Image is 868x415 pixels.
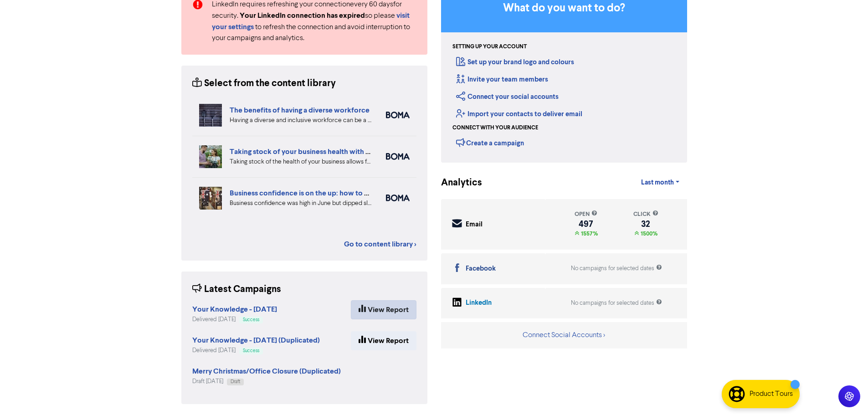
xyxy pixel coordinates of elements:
[455,2,673,15] h3: What do you want to do?
[230,199,372,208] div: Business confidence was high in June but dipped slightly in August in the latest SMB Business Ins...
[456,110,582,118] a: Import your contacts to deliver email
[456,58,574,67] a: Set up your brand logo and colours
[634,174,687,192] a: Last month
[351,331,416,350] a: View Report
[452,43,527,51] div: Setting up your account
[192,367,341,376] strong: Merry Christmas/Office Closure (Duplicated)
[386,112,410,118] img: boma
[243,348,259,353] span: Success
[579,230,598,237] span: 1557%
[633,210,658,219] div: click
[231,379,240,384] span: Draft
[441,176,471,190] div: Analytics
[212,12,410,31] a: visit your settings
[822,371,868,415] iframe: Chat Widget
[456,75,548,84] a: Invite your team members
[571,264,662,273] div: No campaigns for selected dates
[192,282,281,297] div: Latest Campaigns
[344,239,416,250] a: Go to content library >
[192,368,341,375] a: Merry Christmas/Office Closure (Duplicated)
[230,157,372,167] div: Taking stock of the health of your business allows for more effective planning, early warning abo...
[456,136,524,149] div: Create a campaign
[192,305,277,314] strong: Your Knowledge - [DATE]
[633,220,658,228] div: 32
[575,220,598,228] div: 497
[192,77,336,91] div: Select from the content library
[192,315,277,324] div: Delivered [DATE]
[192,336,320,345] strong: Your Knowledge - [DATE] (Duplicated)
[639,230,657,237] span: 1500%
[192,337,320,344] a: Your Knowledge - [DATE] (Duplicated)
[230,116,372,125] div: Having a diverse and inclusive workforce can be a major boost for your business. We list four of ...
[230,106,370,115] a: The benefits of having a diverse workforce
[351,300,416,319] a: View Report
[386,153,410,160] img: boma_accounting
[192,377,341,386] div: Draft [DATE]
[456,92,559,101] a: Connect your social accounts
[230,147,384,156] a: Taking stock of your business health with ratios
[452,124,538,132] div: Connect with your audience
[192,346,320,355] div: Delivered [DATE]
[466,220,483,230] div: Email
[466,264,496,274] div: Facebook
[641,179,674,187] span: Last month
[522,329,606,341] button: Connect Social Accounts >
[571,299,662,307] div: No campaigns for selected dates
[192,306,277,313] a: Your Knowledge - [DATE]
[243,318,259,322] span: Success
[240,11,365,20] strong: Your LinkedIn connection has expired
[575,210,598,219] div: open
[466,298,492,308] div: LinkedIn
[386,195,410,201] img: boma
[230,189,457,198] a: Business confidence is on the up: how to overcome the big challenges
